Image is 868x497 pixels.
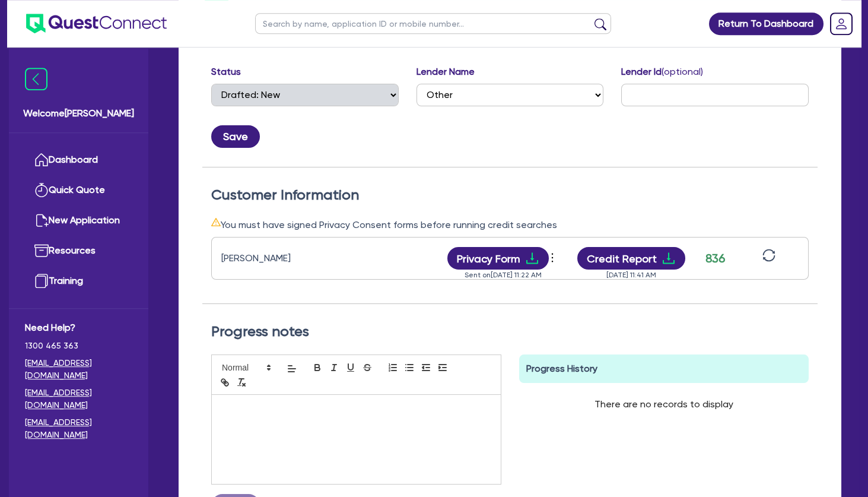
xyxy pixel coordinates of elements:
[25,145,132,175] a: Dashboard
[662,66,703,77] span: (optional)
[546,249,558,267] span: more
[447,247,549,270] button: Privacy Formdownload
[762,249,775,262] span: sync
[700,249,730,267] div: 836
[34,243,49,258] img: resources
[25,387,132,411] a: [EMAIL_ADDRESS][DOMAIN_NAME]
[23,106,134,121] span: Welcome [PERSON_NAME]
[577,247,686,270] button: Credit Reportdownload
[621,65,703,79] label: Lender Id
[25,321,132,335] span: Need Help?
[25,175,132,205] a: Quick Quote
[416,65,475,79] label: Lender Name
[211,217,809,232] div: You must have signed Privacy Consent forms before running credit searches
[211,323,809,340] h2: Progress notes
[211,186,809,204] h2: Customer Information
[211,65,241,79] label: Status
[525,251,539,265] span: download
[25,236,132,266] a: Resources
[34,274,49,288] img: training
[25,357,132,382] a: [EMAIL_ADDRESS][DOMAIN_NAME]
[34,213,49,227] img: new-application
[580,383,748,426] div: There are no records to display
[25,68,47,90] img: icon-menu-close
[255,13,611,34] input: Search by name, application ID or mobile number...
[519,354,809,383] div: Progress History
[826,8,857,39] a: Dropdown toggle
[221,251,370,265] div: [PERSON_NAME]
[25,266,132,296] a: Training
[25,416,132,441] a: [EMAIL_ADDRESS][DOMAIN_NAME]
[25,340,132,352] span: 1300 465 363
[759,248,779,269] button: sync
[26,14,167,33] img: quest-connect-logo-blue
[25,205,132,236] a: New Application
[211,125,260,148] button: Save
[211,217,221,227] span: warning
[662,251,676,265] span: download
[549,248,559,268] button: Dropdown toggle
[709,12,824,35] a: Return To Dashboard
[34,183,49,197] img: quick-quote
